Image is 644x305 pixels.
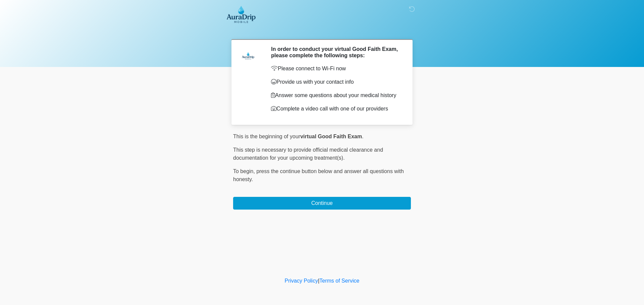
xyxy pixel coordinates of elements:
[228,24,416,36] h1: ‎ ‎ ‎
[318,278,319,284] a: |
[300,134,362,139] strong: virtual Good Faith Exam
[271,91,401,99] p: Answer some questions about your medical history
[233,147,383,161] span: This step is necessary to provide official medical clearance and documentation for your upcoming ...
[238,46,258,66] img: Agent Avatar
[319,278,359,284] a: Terms of Service
[362,134,363,139] span: .
[226,5,256,23] img: AuraDrip Mobile Logo
[285,278,318,284] a: Privacy Policy
[233,134,300,139] span: This is the beginning of your
[271,78,401,86] p: Provide us with your contact info
[271,46,401,59] h2: In order to conduct your virtual Good Faith Exam, please complete the following steps:
[271,105,401,113] p: Complete a video call with one of our providers
[233,168,256,174] span: To begin,
[271,65,401,73] p: Please connect to Wi-Fi now
[233,197,411,210] button: Continue
[233,168,404,182] span: press the continue button below and answer all questions with honesty.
